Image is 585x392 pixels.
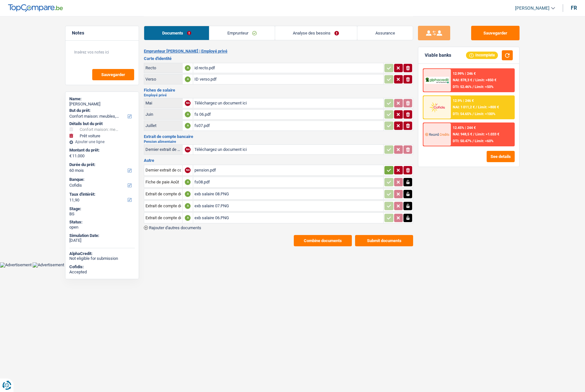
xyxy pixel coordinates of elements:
span: Limit: <100% [475,112,495,116]
label: Taux d'intérêt: [69,192,134,197]
div: 12.45% | 244 € [453,126,476,130]
div: A [185,215,191,221]
div: Stage: [69,206,135,211]
div: Juin [145,112,181,117]
div: Recto [145,65,181,70]
img: Advertisement [33,262,64,268]
h3: Carte d'identité [144,56,413,61]
a: [PERSON_NAME] [510,3,555,14]
button: Sauvegarder [92,69,134,80]
span: / [472,139,474,143]
span: DTI: 50.47% [453,139,471,143]
div: exb salaire 08.PNG [194,189,382,199]
div: Name: [69,96,135,102]
div: pension.pdf [194,165,382,175]
div: Incomplete [466,52,498,59]
span: NAI: 1 011,2 € [453,105,475,109]
label: Durée du prêt: [69,162,134,167]
div: 12.99% | 246 € [453,72,476,76]
div: fr [571,5,577,11]
img: Record Credits [425,128,449,140]
label: But du prêt: [69,108,134,113]
span: Limit: >850 € [475,78,496,82]
div: AlphaCredit: [69,251,135,256]
span: NAI: 878,3 € [453,78,472,82]
a: Documents [144,26,209,40]
div: fs 06.pdf [194,110,382,119]
div: Détails but du prêt [69,121,135,126]
span: / [473,78,474,82]
span: / [472,85,474,89]
h2: Emprunteur [PERSON_NAME] | Employé privé [144,49,413,54]
div: Dernier extrait de compte pour la pension alimentaire [145,147,181,152]
div: fs07.pdf [194,121,382,131]
h5: Notes [72,30,132,36]
div: Verso [145,77,181,82]
a: Analyse des besoins [275,26,357,40]
span: Limit: <50% [475,85,493,89]
span: DTI: 52.46% [453,85,471,89]
h2: Employé privé [144,93,413,97]
h3: Extrait de compte bancaire [144,134,413,139]
img: AlphaCredit [425,77,449,84]
div: Ajouter une ligne [69,140,135,144]
a: Emprunteur [209,26,274,40]
span: / [472,112,474,116]
span: [PERSON_NAME] [515,5,550,11]
span: Limit: <60% [475,139,493,143]
button: Submit documents [355,235,413,246]
div: open [69,225,135,230]
div: Not eligible for submission [69,256,135,261]
button: Rajouter d'autres documents [144,226,201,230]
div: id recto.pdf [194,63,382,73]
span: Rajouter d'autres documents [149,226,201,230]
span: / [476,105,477,109]
div: Mai [145,101,181,105]
button: Sauvegarder [471,26,520,40]
span: € [69,153,72,159]
span: Limit: >800 € [478,105,499,109]
div: [DATE] [69,238,135,243]
div: NA [185,167,191,173]
span: DTI: 54.65% [453,112,471,116]
label: Banque: [69,177,134,182]
div: NA [185,100,191,106]
div: NA [185,147,191,152]
div: A [185,123,191,129]
div: A [185,76,191,82]
div: [PERSON_NAME] [69,102,135,107]
h2: Pension alimentaire [144,140,413,143]
h3: Fiches de salaire [144,88,413,92]
span: Limit: >1.033 € [475,132,499,136]
label: Montant du prêt: [69,148,134,153]
a: Assurance [357,26,413,40]
div: A [185,191,191,197]
div: A [185,179,191,185]
button: Combine documents [294,235,352,246]
div: Simulation Date: [69,233,135,238]
div: Juillet [145,123,181,128]
div: A [185,112,191,117]
div: Viable banks [425,53,451,58]
div: Status: [69,220,135,225]
div: 12.9% | 246 € [453,99,474,103]
div: exb salaire 07.PNG [194,201,382,211]
div: ID verso.pdf [194,74,382,84]
img: Cofidis [425,101,449,113]
h3: Autre [144,158,413,162]
div: Cofidis: [69,264,135,269]
div: Accepted [69,269,135,275]
div: fs08.pdf [194,177,382,187]
div: BS [69,211,135,217]
button: See details [487,151,515,162]
div: A [185,203,191,209]
div: A [185,65,191,71]
img: TopCompare Logo [8,4,63,12]
div: exb salaire 06.PNG [194,213,382,223]
span: Sauvegarder [101,73,125,77]
span: / [473,132,474,136]
span: NAI: 948,5 € [453,132,472,136]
